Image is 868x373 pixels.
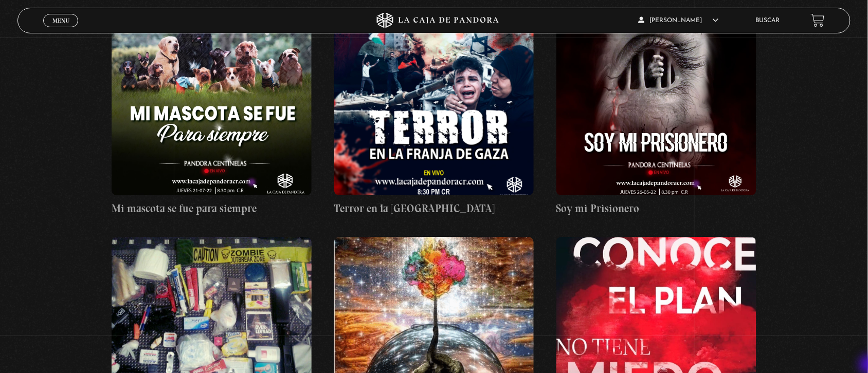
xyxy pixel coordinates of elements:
span: Menu [52,17,69,24]
h4: Soy mi Prisionero [556,200,756,217]
h4: Terror en la [GEOGRAPHIC_DATA] [334,200,534,217]
a: Mi mascota se fue para siempre [112,10,312,217]
a: View your shopping cart [811,13,825,27]
a: Buscar [756,17,780,24]
a: Soy mi Prisionero [556,10,756,217]
span: Cerrar [49,26,73,33]
span: [PERSON_NAME] [639,17,719,24]
h4: Mi mascota se fue para siempre [112,200,312,217]
a: Terror en la [GEOGRAPHIC_DATA] [334,10,534,217]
